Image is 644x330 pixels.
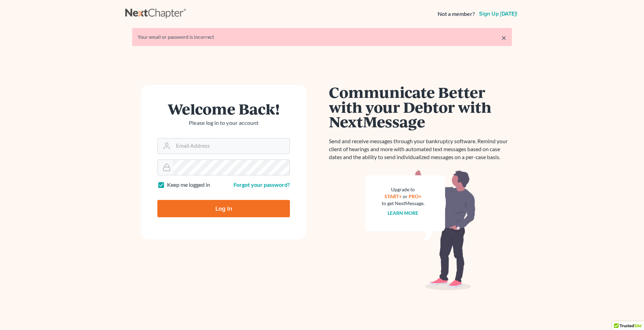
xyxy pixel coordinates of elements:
[409,193,422,199] a: PRO+
[382,200,425,207] div: to get NextMessage.
[157,101,290,116] h1: Welcome Back!
[329,137,512,161] p: Send and receive messages through your bankruptcy software. Remind your client of hearings and mo...
[382,186,425,193] div: Upgrade to
[478,11,519,17] a: Sign up [DATE]!
[438,10,475,18] strong: Not a member?
[365,169,476,291] img: nextmessage_bg-59042aed3d76b12b5cd301f8e5b87938c9018125f34e5fa2b7a6b67550977c72.svg
[157,119,290,127] p: Please log in to your account
[173,138,290,154] input: Email Address
[234,181,290,188] a: Forgot your password?
[157,200,290,217] input: Log In
[167,181,210,189] label: Keep me logged in
[329,85,512,129] h1: Communicate Better with your Debtor with NextMessage
[138,34,506,40] div: Your email or password is incorrect
[388,210,419,216] a: Learn more
[501,34,506,42] a: ×
[385,193,402,199] a: START+
[403,193,408,199] span: or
